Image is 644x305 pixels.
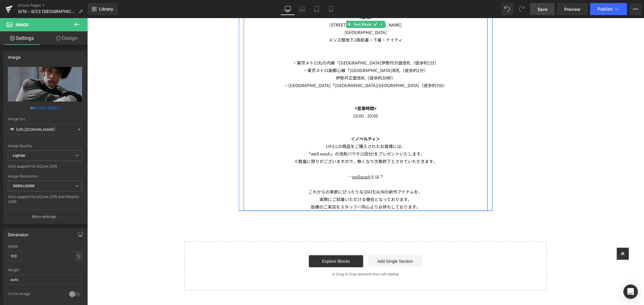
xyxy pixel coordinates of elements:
[18,3,88,8] a: Article Pages
[557,3,588,15] a: Preview
[16,22,29,27] span: Image
[623,285,638,299] div: Open Intercom Messenger
[32,214,56,219] p: More settings
[156,41,400,49] p: ・東京メトロ丸の内線「[GEOGRAPHIC_DATA]伊勢丹方面改札（徒歩約1分）
[598,7,613,11] span: Publish
[8,124,82,135] input: Link
[156,94,400,102] p: 10:00 - 20:00
[265,156,284,162] a: wellwash
[8,291,63,298] div: Circle Image
[156,18,400,26] p: メンズ館地下1階肌着・下着・ナイティ
[156,185,400,193] p: 皆様のご来店をスタッフ一同心よりお待ちしております。
[8,117,82,121] div: Image Src
[8,144,82,148] div: Image Quality
[564,6,581,12] span: Preview
[264,118,293,124] strong: ＜ノベルティ＞
[8,51,21,60] div: Image
[222,171,335,177] span: これからの季節にぴったりな[DATE]A/Wの新作アイテムを、
[107,254,450,258] p: or Drag & Drop elements from left sidebar
[281,237,335,249] a: Add Single Section
[324,3,338,15] a: Mobile
[18,9,76,14] span: 9/10～9/23 [GEOGRAPHIC_DATA]
[8,105,82,111] div: or
[268,87,289,93] strong: <営業時間>
[156,11,400,18] p: [GEOGRAPHIC_DATA]
[156,49,400,56] p: ・東京メトロ副都心線「[GEOGRAPHIC_DATA]改札（徒歩約2分）
[88,3,117,15] a: New Library
[156,140,400,147] p: ※数量に限りがございますので、無くなり次第終了とさせていただきます。
[156,124,400,132] p: LIFiLLの商品をご購入されたお客様には、
[222,237,276,249] a: Explore Blocks
[8,174,82,178] div: Image Resolution
[516,3,528,15] button: Redo
[156,132,400,140] p: 「well wash」の洗剤パウチ(1回分)をプレゼントいたします。
[156,56,400,64] p: 伊勢丹正面改札（徒歩約30秒）
[265,3,285,10] span: Text Block
[295,3,309,15] a: Laptop
[501,3,513,15] button: Undo
[292,3,298,10] a: Expand / Collapse
[8,251,82,261] input: auto
[280,3,295,15] a: Desktop
[34,102,60,113] a: Browse gallery
[8,164,82,173] div: Only support for UCare CDN
[8,244,82,249] div: Width
[8,229,29,237] div: Dimension
[8,268,82,272] div: Height
[4,209,86,224] button: More settings
[45,31,89,45] a: Design
[99,6,113,12] span: Library
[13,153,25,158] b: Lighter
[590,3,627,15] button: Publish
[156,155,400,162] p: ― とは？
[8,194,82,208] div: Only support for UCare CDN and Shopify CDN
[232,178,325,184] span: 実際にご試着いただける機会となっております。
[309,3,324,15] a: Tablet
[537,6,547,12] span: Save
[76,252,81,260] div: %
[630,3,642,15] button: More
[156,64,400,71] p: ・[GEOGRAPHIC_DATA]「[GEOGRAPHIC_DATA][GEOGRAPHIC_DATA]（徒歩約3分）
[8,275,82,285] input: auto
[13,184,34,188] b: 3000x3000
